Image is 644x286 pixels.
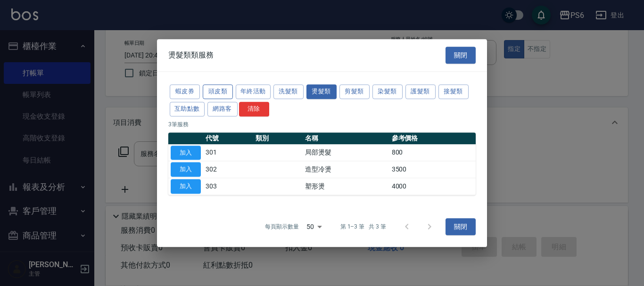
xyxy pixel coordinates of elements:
button: 接髮類 [438,84,469,99]
button: 加入 [171,146,201,160]
td: 301 [203,144,253,161]
td: 造型冷燙 [303,161,389,178]
span: 燙髮類類服務 [168,50,214,60]
th: 類別 [253,132,303,145]
button: 頭皮類 [203,84,233,99]
button: 蝦皮券 [170,84,200,99]
td: 塑形燙 [303,178,389,195]
p: 3 筆服務 [168,120,476,129]
td: 4000 [389,178,476,195]
button: 網路客 [207,102,238,116]
td: 局部燙髮 [303,144,389,161]
td: 3500 [389,161,476,178]
p: 每頁顯示數量 [265,222,299,231]
p: 第 1–3 筆 共 3 筆 [340,222,386,231]
th: 參考價格 [389,132,476,145]
button: 洗髮類 [273,84,304,99]
button: 關閉 [446,47,476,64]
button: 染髮類 [372,84,403,99]
button: 加入 [171,163,201,177]
button: 年終活動 [236,84,271,99]
button: 加入 [171,179,201,194]
td: 302 [203,161,253,178]
td: 303 [203,178,253,195]
th: 名稱 [303,132,389,145]
button: 清除 [239,102,269,116]
th: 代號 [203,132,253,145]
button: 關閉 [446,218,476,236]
button: 燙髮類 [306,84,337,99]
button: 剪髮類 [339,84,370,99]
button: 護髮類 [405,84,436,99]
button: 互助點數 [170,102,205,116]
div: 50 [303,214,325,239]
td: 800 [389,144,476,161]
